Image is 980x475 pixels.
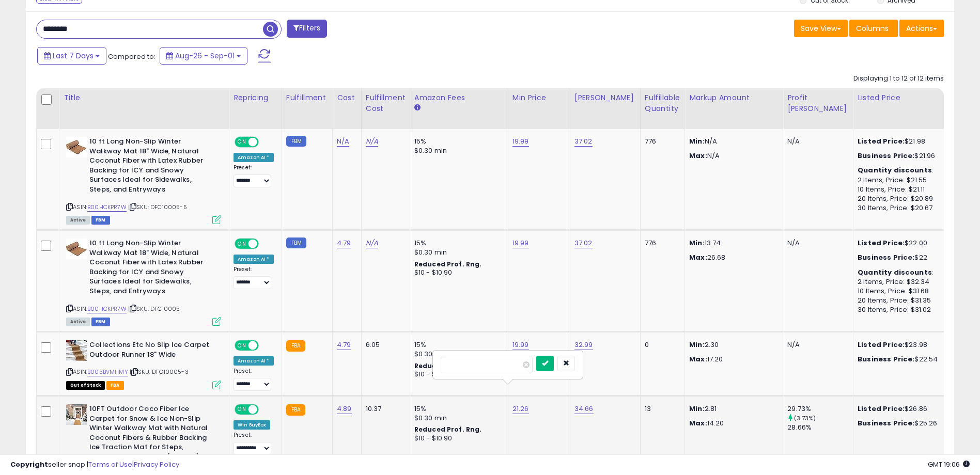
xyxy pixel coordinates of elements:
[134,460,179,469] a: Privacy Policy
[10,460,48,469] strong: Copyright
[645,137,677,146] div: 776
[787,137,845,146] div: N/A
[414,137,500,146] div: 15%
[645,340,677,350] div: 0
[66,381,105,390] span: All listings that are currently out of stock and unavailable for purchase on Amazon
[414,340,500,350] div: 15%
[234,153,274,162] div: Amazon AI *
[66,340,87,361] img: 51xEOzKs-nL._SL40_.jpg
[689,340,705,350] strong: Min:
[689,238,705,248] strong: Min:
[234,266,274,289] div: Preset:
[286,136,306,147] small: FBM
[337,404,352,414] a: 4.89
[366,340,402,350] div: 6.05
[66,318,90,326] span: All listings currently available for purchase on Amazon
[645,239,677,248] div: 776
[234,368,274,391] div: Preset:
[87,305,127,313] a: B00HCKPR7W
[287,20,327,38] button: Filters
[858,176,943,185] div: 2 Items, Price: $21.55
[366,136,378,147] a: N/A
[858,340,905,350] b: Listed Price:
[236,240,248,248] span: ON
[175,51,235,61] span: Aug-26 - Sep-01
[89,404,215,464] b: 10FT Outdoor Coco Fiber Ice Carpet for Snow & Ice Non-Slip Winter Walkway Mat with Natural Coconu...
[414,414,500,423] div: $0.30 min
[257,240,274,248] span: OFF
[414,248,500,257] div: $0.30 min
[236,341,248,350] span: ON
[858,340,943,350] div: $23.98
[858,404,943,414] div: $26.86
[286,92,328,103] div: Fulfillment
[689,151,707,161] strong: Max:
[787,340,845,350] div: N/A
[858,404,905,414] b: Listed Price:
[858,277,943,287] div: 2 Items, Price: $32.34
[236,405,248,414] span: ON
[689,136,705,146] strong: Min:
[337,92,357,103] div: Cost
[858,253,943,262] div: $22
[849,20,898,37] button: Columns
[10,460,179,470] div: seller snap | |
[858,305,943,314] div: 30 Items, Price: $31.02
[66,137,221,223] div: ASIN:
[858,252,914,262] b: Business Price:
[414,425,482,434] b: Reduced Prof. Rng.
[858,137,943,146] div: $21.98
[286,404,305,416] small: FBA
[794,20,848,37] button: Save View
[689,239,775,248] p: 13.74
[689,253,775,262] p: 26.68
[787,239,845,248] div: N/A
[787,423,853,432] div: 28.66%
[89,137,215,197] b: 10 ft Long Non-Slip Winter Walkway Mat 18" Wide, Natural Coconut Fiber with Latex Rubber Backing ...
[858,92,947,103] div: Listed Price
[574,136,593,147] a: 37.02
[574,340,593,350] a: 32.99
[91,216,110,225] span: FBM
[645,404,677,414] div: 13
[234,92,277,103] div: Repricing
[858,354,914,364] b: Business Price:
[257,341,274,350] span: OFF
[128,203,187,211] span: | SKU: DFC10005-5
[858,239,943,248] div: $22.00
[257,138,274,147] span: OFF
[160,47,247,65] button: Aug-26 - Sep-01
[366,92,406,114] div: Fulfillment Cost
[858,194,943,203] div: 20 Items, Price: $20.89
[128,305,180,313] span: | SKU: DFC10005
[89,340,215,362] b: Collections Etc No Slip Ice Carpet Outdoor Runner 18" Wide
[689,137,775,146] p: N/A
[574,404,594,414] a: 34.66
[899,20,944,37] button: Actions
[689,404,775,414] p: 2.81
[87,203,127,212] a: B00HCKPR7W
[414,404,500,414] div: 15%
[858,165,932,175] b: Quantity discounts
[689,418,707,428] strong: Max:
[787,92,849,114] div: Profit [PERSON_NAME]
[87,368,128,376] a: B003BVMHMY
[858,185,943,194] div: 10 Items, Price: $21.11
[64,92,225,103] div: Title
[234,164,274,187] div: Preset:
[689,92,779,103] div: Markup Amount
[856,23,889,34] span: Columns
[66,239,221,325] div: ASIN:
[787,404,853,414] div: 29.73%
[858,268,943,277] div: :
[337,136,349,147] a: N/A
[858,287,943,296] div: 10 Items, Price: $31.68
[689,354,707,364] strong: Max:
[414,361,482,370] b: Reduced Prof. Rng.
[689,340,775,350] p: 2.30
[414,92,504,103] div: Amazon Fees
[512,404,529,414] a: 21.26
[66,137,87,157] img: 51H2ZkINLyL._SL40_.jpg
[91,318,110,326] span: FBM
[66,404,87,425] img: 51LNu5QtV9L._SL40_.jpg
